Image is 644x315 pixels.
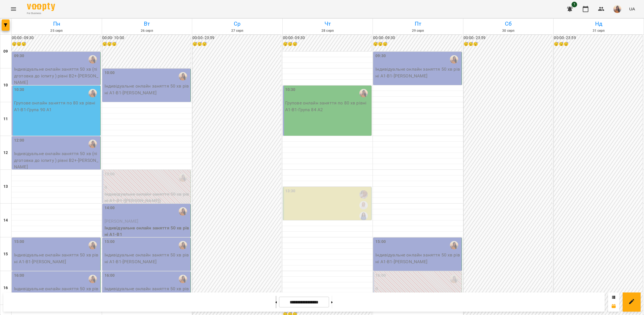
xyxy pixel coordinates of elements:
[629,6,635,12] span: UA
[14,66,99,86] p: Індивідуальне онлайн заняття 50 хв (підготовка до іспиту ) рівні В2+ - [PERSON_NAME]
[554,41,643,47] h6: 😴😴😴
[192,35,281,41] h6: 00:00 - 23:59
[3,150,8,156] h6: 12
[179,173,187,182] img: Каріна
[373,41,462,47] h6: 😴😴😴
[105,239,115,245] label: 15:00
[14,150,99,170] p: Індивідуальне онлайн заняття 50 хв (підготовка до іспиту ) рівні В2+ - [PERSON_NAME]
[89,55,97,64] img: Каріна
[3,48,8,55] h6: 09
[3,82,8,88] h6: 10
[105,171,115,177] label: 13:00
[359,89,368,97] img: Каріна
[359,201,368,209] img: Анастасія
[285,100,370,113] p: Групове онлайн заняття по 80 хв рівні А1-В1 - Група 84 A2
[12,35,101,41] h6: 00:00 - 09:30
[105,252,190,265] p: Індивідуальне онлайн заняття 50 хв рівні А1-В1 - [PERSON_NAME]
[14,53,24,59] label: 09:30
[374,19,462,28] h6: Пт
[284,19,372,28] h6: Чт
[179,275,187,283] img: Каріна
[375,252,461,265] p: Індивідуальне онлайн заняття 50 хв рівні А1-В1 - [PERSON_NAME]
[103,19,191,28] h6: Вт
[179,207,187,216] img: Каріна
[105,205,115,211] label: 14:00
[105,70,115,76] label: 10:00
[359,190,368,199] img: Абігейл
[193,19,282,28] h6: Ср
[179,241,187,249] img: Каріна
[12,41,101,47] h6: 😴😴😴
[554,35,643,41] h6: 00:00 - 23:59
[359,212,368,220] img: Даніела
[14,239,24,245] label: 15:00
[3,184,8,190] h6: 13
[554,28,643,33] h6: 31 серп
[613,5,621,13] img: 069e1e257d5519c3c657f006daa336a6.png
[375,53,386,59] label: 09:30
[105,225,190,238] p: Індивідуальне онлайн заняття 50 хв рівні А1-В1
[450,275,458,283] img: Каріна
[464,28,553,33] h6: 30 серп
[192,41,281,47] h6: 😴😴😴
[12,28,101,33] h6: 25 серп
[464,19,553,28] h6: Сб
[14,272,24,279] label: 16:00
[103,28,191,33] h6: 26 серп
[14,137,24,144] label: 12:00
[375,285,461,292] p: 0
[12,19,101,28] h6: Пн
[464,35,552,41] h6: 00:00 - 23:59
[464,41,552,47] h6: 😴😴😴
[89,89,97,97] img: Каріна
[27,3,55,11] img: Voopty Logo
[105,184,190,191] p: 0
[89,275,97,283] img: Каріна
[450,55,458,64] img: Каріна
[7,2,20,16] button: Menu
[89,241,97,249] img: Каріна
[105,191,190,204] p: Індивідуальне онлайн заняття 50 хв рівні А1-В1 ([PERSON_NAME])
[3,217,8,224] h6: 14
[89,140,97,148] div: Каріна
[3,285,8,291] h6: 16
[285,188,296,194] label: 13:30
[102,35,191,41] h6: 00:00 - 10:00
[105,285,190,299] p: Індивідуальне онлайн заняття 50 хв рівні А1-В1 - [PERSON_NAME]
[283,35,372,41] h6: 00:00 - 09:30
[284,28,372,33] h6: 28 серп
[14,100,99,113] p: Групове онлайн заняття по 80 хв рівні А1-В1 - Група 90 A1
[14,252,99,265] p: Індивідуальне онлайн заняття 50 хв рівні А1-В1 - [PERSON_NAME]
[374,28,462,33] h6: 29 серп
[14,87,24,93] label: 10:30
[450,241,458,249] img: Каріна
[105,83,190,96] p: Індивідуальне онлайн заняття 50 хв рівні А1-В1 - [PERSON_NAME]
[3,251,8,257] h6: 15
[193,28,282,33] h6: 27 серп
[375,272,386,279] label: 16:00
[285,87,296,93] label: 10:30
[14,285,99,299] p: Індивідуальне онлайн заняття 50 хв рівні А1-В1 - [PERSON_NAME]
[373,35,462,41] h6: 00:00 - 09:30
[179,72,187,81] img: Каріна
[105,218,139,224] span: [PERSON_NAME]
[375,239,386,245] label: 15:00
[283,41,372,47] h6: 😴😴😴
[105,272,115,279] label: 16:00
[554,19,643,28] h6: Нд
